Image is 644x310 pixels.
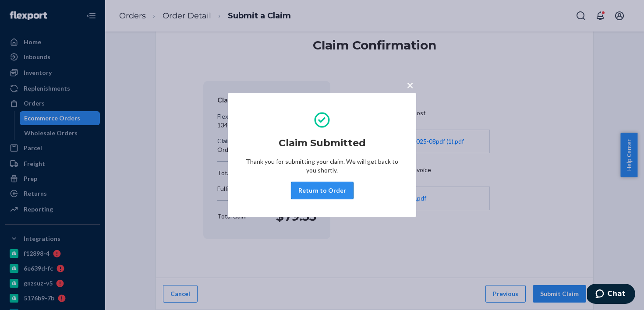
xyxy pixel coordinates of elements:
span: × [407,77,414,92]
h2: Claim Submitted [279,136,366,150]
p: Thank you for submitting your claim. We will get back to you shortly. [245,157,399,175]
iframe: Opens a widget where you can chat to one of our agents [587,284,635,306]
button: Return to Order [291,182,354,199]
